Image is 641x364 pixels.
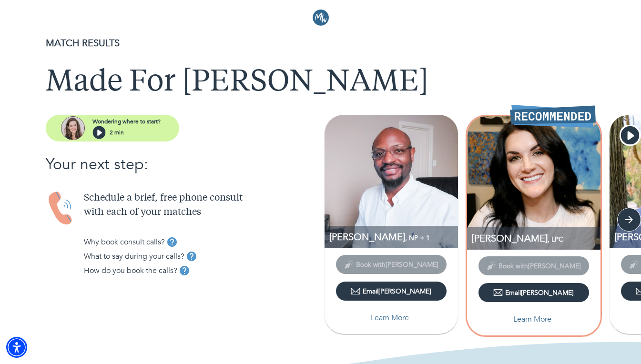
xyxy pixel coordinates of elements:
[6,337,27,358] div: Accessibility Menu
[336,282,447,301] button: Email[PERSON_NAME]
[84,191,321,220] p: Schedule a brief, free phone consult with each of your matches
[513,313,551,325] p: Learn More
[61,116,85,140] img: assistant
[84,265,177,276] p: How do you book the calls?
[548,235,563,244] span: , LPC
[351,286,431,296] div: Email [PERSON_NAME]
[46,153,321,176] p: Your next step:
[325,115,458,248] img: wilmot lambert profile
[405,233,430,243] span: , NP + 1
[493,288,574,297] div: Email [PERSON_NAME]
[313,10,329,26] img: Logo
[165,235,179,249] button: tooltip
[336,260,447,269] span: This provider has not yet shared their calendar link. Please email the provider to schedule
[84,251,184,262] p: What to say during your calls?
[478,310,589,329] button: Learn More
[46,66,595,100] h1: Made For [PERSON_NAME]
[371,312,409,324] p: Learn More
[46,36,595,51] p: MATCH RESULTS
[467,116,600,250] img: Madeline Giblin profile
[110,128,124,137] p: 2 min
[84,236,165,248] p: Why book consult calls?
[184,249,199,263] button: tooltip
[46,191,76,226] img: Handset
[510,105,596,128] img: Recommended Therapist
[329,231,458,243] p: NP, Integrative Practitioner
[336,308,447,327] button: Learn More
[92,117,161,126] p: Wondering where to start?
[472,232,600,245] p: LPC
[478,261,589,270] span: This provider has not yet shared their calendar link. Please email the provider to schedule
[46,115,179,142] button: assistantWondering where to start?2 min
[177,263,192,278] button: tooltip
[478,283,589,302] button: Email[PERSON_NAME]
